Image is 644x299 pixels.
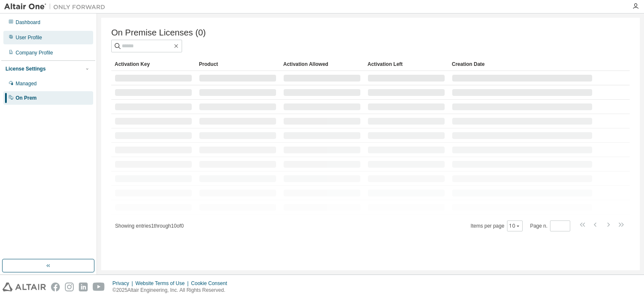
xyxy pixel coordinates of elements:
span: Items per page [471,220,523,231]
span: Showing entries 1 through 10 of 0 [115,223,184,229]
div: Creation Date [452,57,593,71]
div: Company Profile [16,49,53,56]
img: facebook.svg [51,283,60,291]
div: Website Terms of Use [135,280,191,287]
button: 10 [509,223,521,229]
div: Managed [16,80,37,87]
div: Activation Allowed [283,57,361,71]
p: © 2025 Altair Engineering, Inc. All Rights Reserved. [113,287,232,294]
img: linkedin.svg [79,283,88,291]
div: License Settings [5,65,46,72]
div: Product [199,57,276,71]
div: User Profile [16,34,42,41]
img: altair_logo.svg [3,283,46,291]
div: Dashboard [16,19,40,26]
span: On Premise Licenses (0) [111,28,206,38]
div: Privacy [113,280,135,287]
div: Activation Left [368,57,445,71]
div: Cookie Consent [191,280,232,287]
img: Altair One [4,3,110,11]
img: youtube.svg [93,283,105,291]
div: On Prem [16,95,37,101]
img: instagram.svg [65,283,74,291]
span: Page n. [530,220,570,231]
div: Activation Key [115,57,192,71]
